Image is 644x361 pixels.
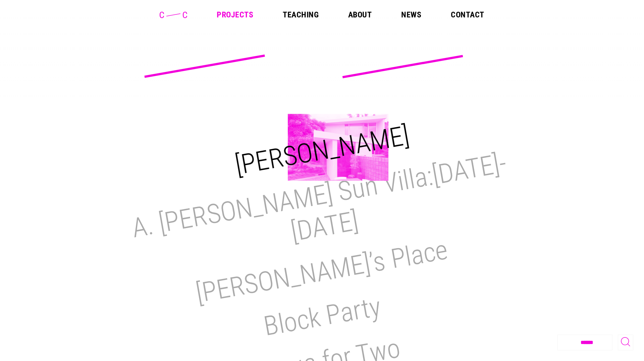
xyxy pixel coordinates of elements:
a: News [401,11,421,19]
a: Teaching [283,11,319,19]
nav: Main Menu [217,11,484,19]
a: About [348,11,372,19]
a: [PERSON_NAME] [232,120,411,181]
a: A. [PERSON_NAME] Sun Villa:[DATE]-[DATE] [129,147,509,248]
a: Projects [217,11,253,19]
a: Block Party [261,291,383,342]
button: Toggle Search [618,335,633,350]
a: [PERSON_NAME]’s Place [194,234,450,309]
a: Contact [451,11,484,19]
